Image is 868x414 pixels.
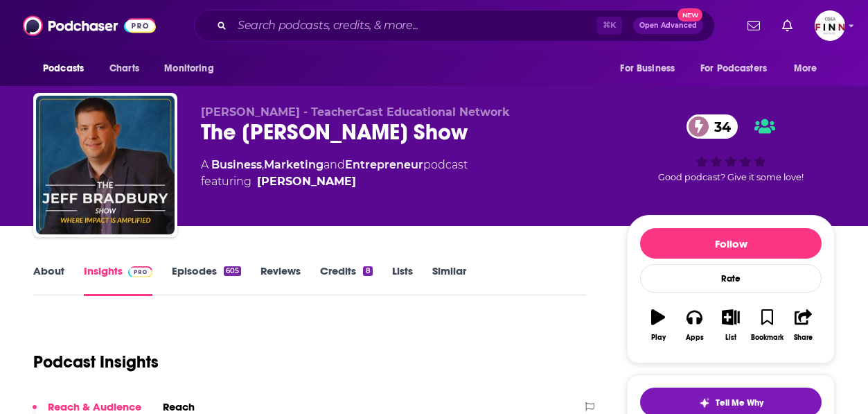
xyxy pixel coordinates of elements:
a: Credits8 [320,264,372,296]
button: Share [786,300,822,350]
a: 34 [687,114,738,139]
a: Show notifications dropdown [777,14,798,37]
button: Open AdvancedNew [633,17,703,34]
div: Play [651,334,666,342]
input: Search podcasts, credits, & more... [232,15,596,37]
img: User Profile [815,10,845,41]
span: Tell Me Why [716,397,763,408]
a: Business [211,158,262,171]
button: List [713,300,749,350]
div: List [725,334,736,342]
span: Monitoring [164,59,213,78]
a: About [33,264,64,296]
div: Apps [686,334,704,342]
span: Open Advanced [639,22,697,29]
span: ⌘ K [596,17,622,35]
div: Rate [640,264,822,293]
button: Apps [676,300,712,350]
span: [PERSON_NAME] - TeacherCast Educational Network [201,105,510,119]
a: Episodes605 [172,264,241,296]
img: The Jeff Bradbury Show [36,96,175,234]
a: Jeff Bradbury [257,173,356,190]
span: More [794,59,817,78]
a: Show notifications dropdown [742,14,765,37]
a: Lists [392,264,413,296]
span: featuring [201,173,468,190]
a: Reviews [260,264,301,296]
p: Reach & Audience [48,400,141,413]
button: open menu [33,55,102,82]
div: Search podcasts, credits, & more... [194,10,715,42]
img: Podchaser Pro [128,266,152,277]
div: Bookmark [751,334,783,342]
div: 605 [224,266,241,276]
span: For Podcasters [700,59,767,78]
a: InsightsPodchaser Pro [84,264,152,296]
button: open menu [610,55,692,82]
span: Podcasts [43,59,84,78]
span: Charts [109,59,139,78]
div: 34Good podcast? Give it some love! [627,105,835,191]
span: For Business [620,59,675,78]
span: 34 [700,114,738,139]
a: Similar [432,264,466,296]
div: 8 [363,266,372,276]
button: Bookmark [749,300,785,350]
button: open menu [691,55,787,82]
span: , [262,158,264,171]
h2: Reach [163,400,195,413]
span: and [324,158,345,171]
button: Play [640,300,676,350]
button: Follow [640,228,822,259]
img: tell me why sparkle [699,397,710,408]
span: Good podcast? Give it some love! [658,172,804,182]
a: Entrepreneur [345,158,423,171]
span: New [677,8,702,21]
a: Charts [100,55,148,82]
h1: Podcast Insights [33,352,159,372]
a: Marketing [264,158,324,171]
div: A podcast [201,157,468,190]
button: open menu [784,55,835,82]
button: open menu [154,55,231,82]
div: Share [794,334,813,342]
button: Show profile menu [815,10,845,41]
img: Podchaser - Follow, Share and Rate Podcasts [23,12,156,39]
span: Logged in as FINNMadison [815,10,845,41]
